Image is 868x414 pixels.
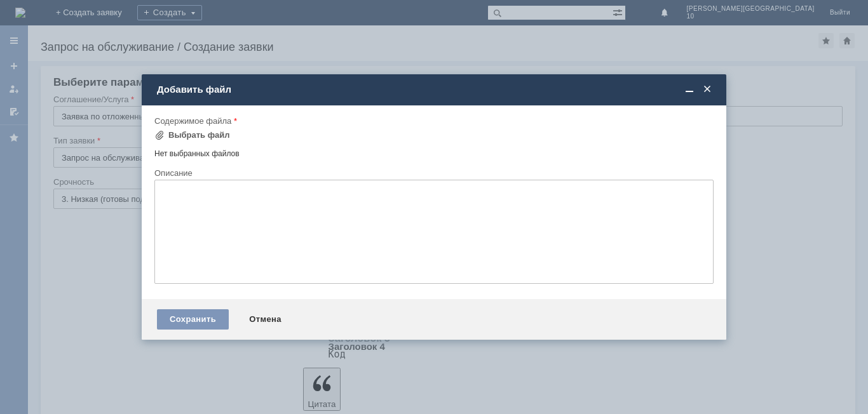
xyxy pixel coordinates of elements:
[157,84,714,95] div: Добавить файл
[154,169,711,177] div: Описание
[683,84,696,95] span: Свернуть (Ctrl + M)
[701,84,714,95] span: Закрыть
[154,144,714,159] div: Нет выбранных файлов
[168,130,230,140] div: Выбрать файл
[154,117,711,125] div: Содержимое файла
[5,5,186,15] div: просьба удалить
